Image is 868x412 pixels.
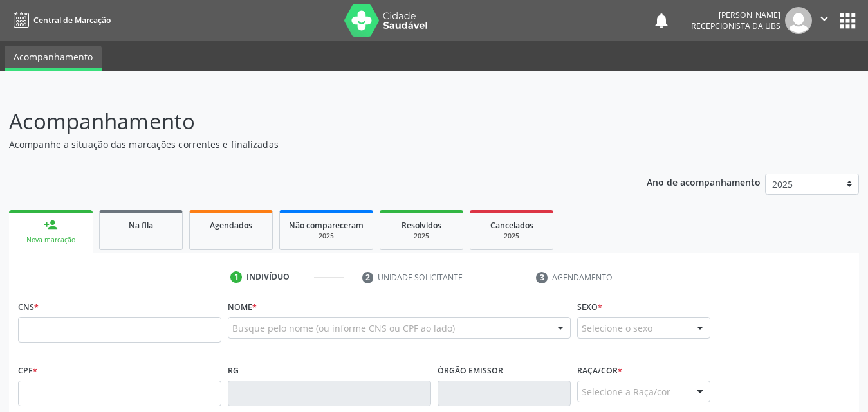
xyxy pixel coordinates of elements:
div: 2025 [289,231,364,241]
label: Raça/cor [577,361,622,381]
div: [PERSON_NAME] [691,10,780,21]
div: Indivíduo [246,271,290,283]
p: Acompanhe a situação das marcações correntes e finalizadas [9,138,604,151]
label: Órgão emissor [438,361,503,381]
span: Não compareceram [289,220,364,231]
span: Busque pelo nome (ou informe CNS ou CPF ao lado) [232,321,455,335]
a: Central de Marcação [9,10,111,31]
img: img [785,7,812,34]
span: Na fila [129,220,153,231]
button: notifications [652,12,670,30]
span: Selecione a Raça/cor [582,385,670,399]
div: 1 [230,271,242,283]
label: CNS [18,297,39,317]
span: Central de Marcação [33,15,111,26]
span: Agendados [210,220,252,231]
span: Cancelados [490,220,533,231]
span: Recepcionista da UBS [691,21,780,31]
div: 2025 [389,231,454,241]
p: Ano de acompanhamento [647,174,761,190]
i:  [817,12,831,26]
div: person_add [44,218,58,232]
div: Nova marcação [18,235,84,245]
p: Acompanhamento [9,105,604,138]
a: Acompanhamento [5,46,102,71]
span: Resolvidos [402,220,441,231]
label: Sexo [577,297,602,317]
div: 2025 [479,231,544,241]
label: RG [228,361,239,381]
label: Nome [228,297,257,317]
button:  [812,7,836,34]
span: Selecione o sexo [582,321,652,335]
button: apps [836,10,859,32]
